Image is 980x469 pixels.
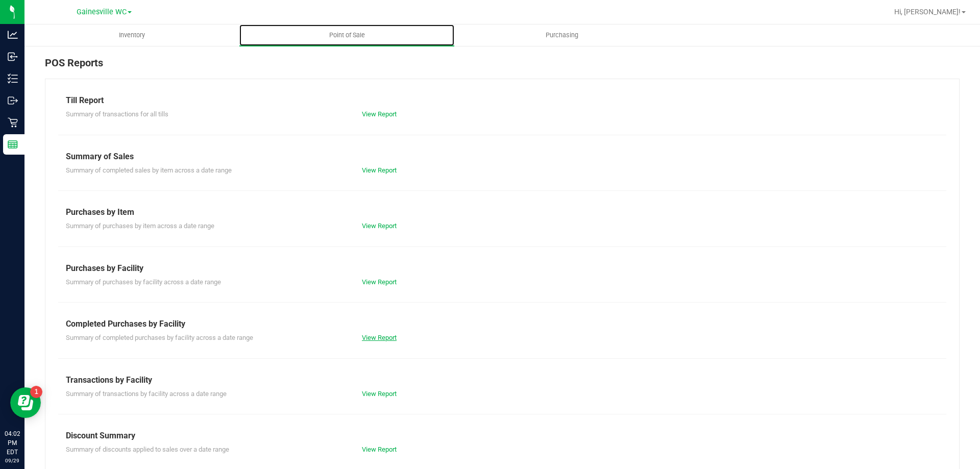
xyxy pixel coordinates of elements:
div: Summary of Sales [66,151,939,163]
iframe: Resource center unread badge [30,386,42,398]
a: Purchasing [454,24,669,46]
span: Purchasing [532,31,592,40]
div: Transactions by Facility [66,374,939,386]
span: Summary of discounts applied to sales over a date range [66,446,229,453]
a: Inventory [24,24,239,46]
div: Purchases by Item [66,206,939,218]
div: Discount Summary [66,430,939,442]
span: Gainesville WC [77,8,127,16]
inline-svg: Analytics [8,30,18,40]
span: Summary of transactions by facility across a date range [66,390,227,398]
span: Inventory [105,31,159,40]
div: POS Reports [45,55,960,79]
a: View Report [362,166,397,174]
p: 04:02 PM EDT [5,429,20,457]
span: Summary of transactions for all tills [66,110,168,118]
span: Point of Sale [315,31,379,40]
iframe: Resource center [10,387,41,418]
span: Summary of completed sales by item across a date range [66,166,232,174]
div: Completed Purchases by Facility [66,318,939,330]
span: Summary of purchases by facility across a date range [66,278,221,286]
a: Point of Sale [239,24,454,46]
inline-svg: Outbound [8,95,18,106]
span: Hi, [PERSON_NAME]! [894,8,961,16]
inline-svg: Inventory [8,73,18,84]
div: Purchases by Facility [66,262,939,275]
a: View Report [362,222,397,230]
inline-svg: Retail [8,117,18,128]
span: Summary of purchases by item across a date range [66,222,214,230]
a: View Report [362,390,397,398]
a: View Report [362,446,397,453]
a: View Report [362,334,397,341]
p: 09/29 [5,457,20,464]
span: Summary of completed purchases by facility across a date range [66,334,253,341]
inline-svg: Reports [8,139,18,150]
inline-svg: Inbound [8,52,18,62]
a: View Report [362,110,397,118]
div: Till Report [66,94,939,107]
a: View Report [362,278,397,286]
